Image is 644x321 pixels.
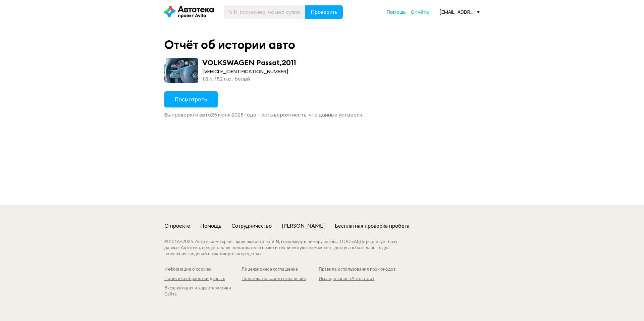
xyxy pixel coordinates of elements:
a: О проекте [164,222,190,230]
div: © 2016– 2025 . Автотека — сервис проверки авто по VIN, госномеру и номеру кузова. ООО «АБД» реали... [164,239,411,257]
a: Помощь [387,9,406,15]
a: Эксплуатация и характеристики Сайта [164,285,241,297]
a: Информация о cookies [164,267,241,273]
a: Пользовательское соглашение [241,276,319,282]
a: Отчёты [411,9,429,15]
a: Политика обработки данных [164,276,241,282]
div: [EMAIL_ADDRESS][DOMAIN_NAME] [439,9,480,15]
button: Проверить [305,5,343,19]
a: Бесплатная проверка пробега [335,222,410,230]
a: Правила использования промокодов [319,267,396,273]
a: Исследование «Автостата» [319,276,396,282]
div: [VEHICLE_IDENTIFICATION_NUMBER] [202,68,296,75]
div: Вы проверяли авто 25 июля 2025 года — есть вероятность, что данные устарели. [164,111,480,118]
span: Проверить [311,9,337,15]
span: Посмотреть [175,96,207,103]
div: VOLKSWAGEN Passat , 2011 [202,58,296,67]
button: Посмотреть [164,91,218,107]
div: 1.8 л, 152 л.c., белый [202,75,296,83]
span: Помощь [387,9,406,15]
span: Отчёты [411,9,429,15]
a: Помощь [200,222,221,230]
a: [PERSON_NAME] [282,222,325,230]
a: Лицензионное соглашение [241,267,319,273]
div: Отчёт об истории авто [164,38,295,52]
a: Сотрудничество [231,222,272,230]
input: VIN, госномер, номер кузова [224,5,306,19]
